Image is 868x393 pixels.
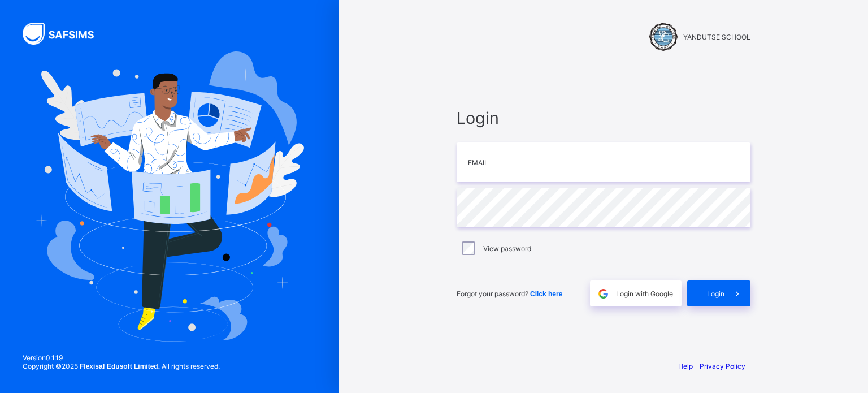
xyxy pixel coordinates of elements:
[23,353,220,362] span: Version 0.1.19
[597,287,610,300] img: google.396cfc9801f0270233282035f929180a.svg
[616,290,673,298] span: Login with Google
[700,362,745,370] a: Privacy Policy
[457,290,562,298] span: Forgot your password?
[707,290,724,298] span: Login
[35,51,304,341] img: Hero Image
[23,23,107,45] img: SAFSIMS Logo
[530,290,562,298] a: Click here
[678,362,693,370] a: Help
[457,108,750,128] span: Login
[80,362,160,370] strong: Flexisaf Edusoft Limited.
[530,290,562,298] span: Click here
[483,244,531,253] label: View password
[683,33,750,41] span: YANDUTSE SCHOOL
[23,362,220,370] span: Copyright © 2025 All rights reserved.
